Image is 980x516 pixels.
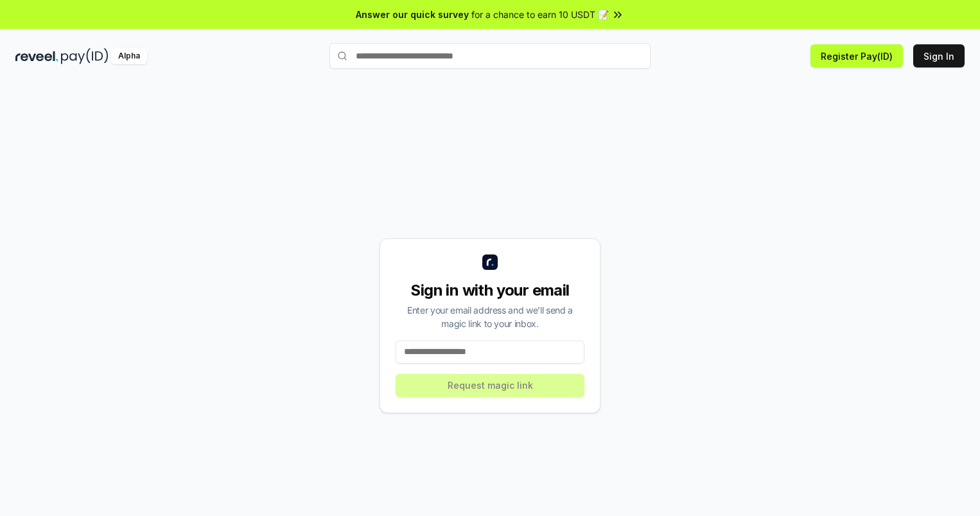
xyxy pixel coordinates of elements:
button: Sign In [913,44,965,67]
div: Alpha [111,48,147,64]
span: for a chance to earn 10 USDT 📝 [471,8,609,21]
button: Register Pay(ID) [810,44,903,67]
img: logo_small [482,254,498,270]
div: Sign in with your email [396,280,584,301]
span: Answer our quick survey [356,8,469,21]
img: reveel_dark [15,48,58,64]
div: Enter your email address and we’ll send a magic link to your inbox. [396,303,584,330]
img: pay_id [61,48,109,64]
